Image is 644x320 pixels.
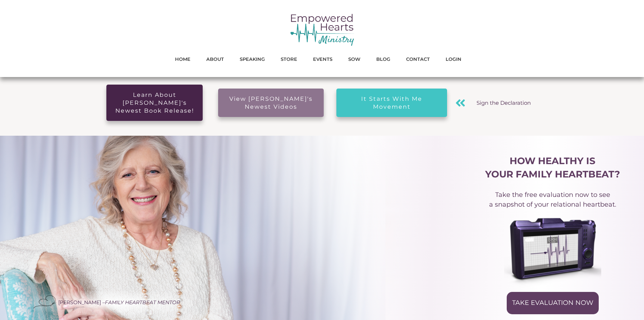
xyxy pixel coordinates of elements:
a: BLOG [376,54,390,64]
span: View [PERSON_NAME]'s Newest Videos [225,95,317,111]
a: View [PERSON_NAME]'s Newest Videos [218,89,324,117]
a: Learn About [PERSON_NAME]'s Newest Book Release! [106,85,203,121]
img: empowered hearts ministry [290,13,354,46]
img: micro-signature [32,294,57,309]
strong: HOW HEALTHY IS [510,155,595,167]
p: Take the free evaluation now to see a snapshot of your relational heartbeat. [485,185,620,215]
a: STORE [281,54,297,64]
a: SOW [348,54,360,64]
p: [PERSON_NAME] – [58,302,180,303]
span: Learn About [PERSON_NAME]'s Newest Book Release! [113,91,196,114]
a: ABOUT [206,54,224,64]
a: LOGIN [446,54,461,64]
a: CONTACT [406,54,430,64]
span: It Starts With Me Movement [343,95,441,111]
em: FAMILY HEARTBEAT MENTOR [105,299,180,306]
a: SPEAKING [240,54,265,64]
span: TAKE EVALUATION NOW [512,299,593,307]
a: EVENTS [313,54,332,64]
a: TAKE EVALUATION NOW [507,292,599,315]
a: It Starts With Me Movement [336,89,447,117]
a: HOME [175,54,190,64]
img: Render 6 Dark [485,215,619,290]
strong: YOUR FAMILY HEARTBEAT? [485,168,620,180]
p: Sign the Declaration [474,94,534,113]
